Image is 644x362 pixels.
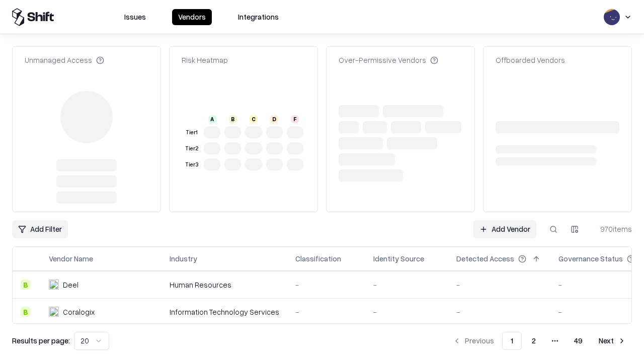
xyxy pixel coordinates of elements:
div: Information Technology Services [170,307,279,317]
p: Results per page: [12,335,70,346]
button: Integrations [232,9,285,25]
div: - [295,280,357,290]
div: Deel [63,280,78,290]
div: Vendor Name [49,253,93,264]
button: 2 [524,332,544,350]
div: Governance Status [558,253,623,264]
button: 1 [502,332,522,350]
div: - [456,280,542,290]
img: Deel [49,280,59,290]
div: Risk Heatmap [182,55,228,65]
nav: pagination [447,332,632,350]
div: B [229,115,237,123]
div: C [250,115,258,123]
div: B [21,307,31,317]
div: Industry [170,253,197,264]
button: Next [593,332,632,350]
button: 49 [566,332,591,350]
div: Tier 2 [184,144,200,153]
div: 970 items [592,224,632,234]
div: Tier 3 [184,160,200,169]
div: Coralogix [63,307,95,317]
button: Issues [118,9,152,25]
div: D [270,115,278,123]
div: - [373,280,440,290]
a: Add Vendor [473,220,536,238]
div: B [21,280,31,290]
div: Tier 1 [184,128,200,137]
div: Offboarded Vendors [496,55,565,65]
div: - [373,307,440,317]
div: Identity Source [373,253,424,264]
div: Unmanaged Access [25,55,104,65]
div: - [295,307,357,317]
img: Coralogix [49,307,59,317]
div: Classification [295,253,341,264]
div: - [456,307,542,317]
div: Over-Permissive Vendors [339,55,438,65]
div: Detected Access [456,253,514,264]
button: Vendors [172,9,212,25]
div: F [291,115,299,123]
div: Human Resources [170,280,279,290]
div: A [208,115,216,123]
button: Add Filter [12,220,68,238]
